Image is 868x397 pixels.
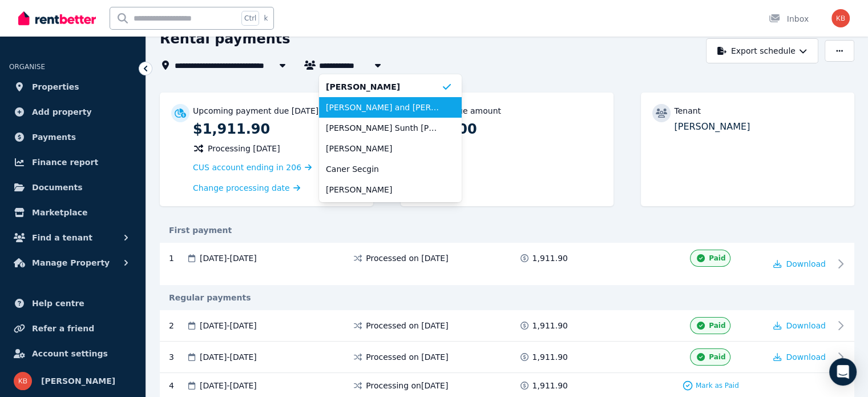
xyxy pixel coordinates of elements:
[773,320,826,331] button: Download
[169,380,186,391] div: 4
[9,292,136,315] a: Help centre
[696,381,739,390] span: Mark as Paid
[32,80,79,94] span: Properties
[160,224,854,236] div: First payment
[709,352,725,362] span: Paid
[326,163,441,175] span: Caner Secgin
[14,372,32,390] img: Kara Beath
[674,105,701,117] p: Tenant
[366,320,448,331] span: Processed on [DATE]
[773,351,826,363] button: Download
[434,120,603,138] p: $0.00
[32,155,98,169] span: Finance report
[32,105,92,119] span: Add property
[200,320,257,331] span: [DATE] - [DATE]
[829,358,857,386] div: Open Intercom Messenger
[32,181,83,194] span: Documents
[193,163,301,172] span: CUS account ending in 206
[326,81,441,93] span: [PERSON_NAME]
[32,296,84,310] span: Help centre
[326,143,441,154] span: [PERSON_NAME]
[532,320,568,331] span: 1,911.90
[9,251,136,274] button: Manage Property
[9,176,136,199] a: Documents
[786,352,826,362] span: Download
[326,102,441,113] span: [PERSON_NAME] and [PERSON_NAME] [PERSON_NAME]
[41,374,115,388] span: [PERSON_NAME]
[9,126,136,149] a: Payments
[32,322,94,335] span: Refer a friend
[193,182,290,194] span: Change processing date
[9,63,45,71] span: ORGANISE
[831,9,850,27] img: Kara Beath
[773,258,826,270] button: Download
[326,184,441,195] span: [PERSON_NAME]
[9,226,136,249] button: Find a tenant
[169,317,186,334] div: 2
[532,380,568,391] span: 1,911.90
[32,206,87,219] span: Marketplace
[32,256,110,270] span: Manage Property
[434,105,501,117] p: Overdue amount
[9,201,136,224] a: Marketplace
[366,252,448,264] span: Processed on [DATE]
[9,151,136,174] a: Finance report
[326,122,441,134] span: [PERSON_NAME] Sunth [PERSON_NAME]
[674,120,843,134] p: [PERSON_NAME]
[200,380,257,391] span: [DATE] - [DATE]
[169,252,186,264] div: 1
[32,231,92,244] span: Find a tenant
[366,380,448,391] span: Processing on [DATE]
[786,259,826,268] span: Download
[9,342,136,365] a: Account settings
[160,30,290,48] h1: Rental payments
[709,254,725,263] span: Paid
[532,252,568,264] span: 1,911.90
[18,10,96,27] img: RentBetter
[169,348,186,366] div: 3
[193,120,362,138] p: $1,911.90
[160,292,854,303] div: Regular payments
[32,130,76,144] span: Payments
[532,351,568,363] span: 1,911.90
[200,351,257,363] span: [DATE] - [DATE]
[9,75,136,98] a: Properties
[769,13,809,25] div: Inbox
[9,317,136,340] a: Refer a friend
[9,101,136,123] a: Add property
[241,11,259,26] span: Ctrl
[193,105,318,117] p: Upcoming payment due [DATE]
[366,351,448,363] span: Processed on [DATE]
[193,182,300,194] a: Change processing date
[32,347,108,360] span: Account settings
[208,143,280,154] span: Processing [DATE]
[706,38,818,63] button: Export schedule
[264,14,268,23] span: k
[786,321,826,330] span: Download
[709,321,725,330] span: Paid
[200,252,257,264] span: [DATE] - [DATE]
